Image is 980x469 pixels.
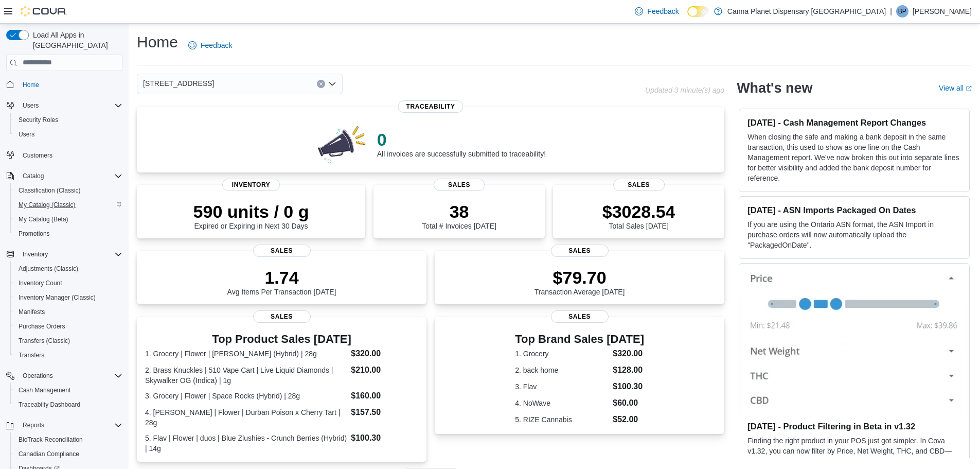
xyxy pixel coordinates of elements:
[14,433,87,446] a: BioTrack Reconciliation
[137,32,178,53] h1: Home
[14,199,80,211] a: My Catalog (Classic)
[19,201,76,209] span: My Catalog (Classic)
[14,114,62,126] a: Security Roles
[14,228,122,240] span: Promotions
[898,5,906,18] span: BP
[747,205,961,215] h3: [DATE] - ASN Imports Packaged On Dates
[913,5,972,18] p: [PERSON_NAME]
[747,219,961,250] p: If you are using the Ontario ASN format, the ASN Import in purchase orders will now automatically...
[193,201,309,222] p: 590 units / 0 g
[398,100,464,113] span: Traceability
[14,335,122,347] span: Transfers (Classic)
[10,334,127,348] button: Transfers (Classic)
[19,450,79,458] span: Canadian Compliance
[184,35,236,56] a: Feedback
[145,407,347,428] dt: 4. [PERSON_NAME] | Flower | Durban Poison x Cherry Tart | 28g
[19,116,58,124] span: Security Roles
[534,267,625,296] div: Transaction Average [DATE]
[14,384,122,396] span: Cash Management
[602,201,675,230] div: Total Sales [DATE]
[14,291,122,304] span: Inventory Manager (Classic)
[145,349,347,359] dt: 1. Grocery | Flower | [PERSON_NAME] (Hybrid) | 28g
[328,80,336,88] button: Open list of options
[222,179,280,191] span: Inventory
[14,448,83,460] a: Canadian Compliance
[14,277,66,289] a: Inventory Count
[19,370,57,382] button: Operations
[14,398,122,411] span: Traceabilty Dashboard
[14,320,69,333] a: Purchase Orders
[2,77,127,92] button: Home
[613,348,644,360] dd: $320.00
[14,128,122,141] span: Users
[10,432,127,447] button: BioTrack Reconciliation
[966,85,972,92] svg: External link
[613,380,644,393] dd: $100.30
[14,398,84,411] a: Traceabilty Dashboard
[19,149,57,162] a: Customers
[201,40,232,50] span: Feedback
[19,419,48,431] button: Reports
[19,186,81,195] span: Classification (Classic)
[14,228,54,240] a: Promotions
[613,413,644,426] dd: $52.00
[377,129,546,150] p: 0
[10,212,127,227] button: My Catalog (Beta)
[19,279,62,287] span: Inventory Count
[2,247,127,262] button: Inventory
[2,148,127,163] button: Customers
[631,1,683,22] a: Feedback
[19,386,70,394] span: Cash Management
[351,432,418,444] dd: $100.30
[351,364,418,376] dd: $210.00
[10,383,127,397] button: Cash Management
[14,128,39,141] a: Users
[10,276,127,290] button: Inventory Count
[145,433,347,454] dt: 5. Flav | Flower | duos | Blue Zlushies - Crunch Berries (Hybrid) | 14g
[14,384,75,396] a: Cash Management
[23,172,44,180] span: Catalog
[253,245,311,257] span: Sales
[14,349,48,361] a: Transfers
[14,291,100,304] a: Inventory Manager (Classic)
[422,201,496,230] div: Total # Invoices [DATE]
[647,6,679,16] span: Feedback
[613,179,665,191] span: Sales
[29,30,122,50] span: Load All Apps in [GEOGRAPHIC_DATA]
[2,98,127,113] button: Users
[10,262,127,276] button: Adjustments (Classic)
[19,370,122,382] span: Operations
[515,414,609,425] dt: 5. RIZE Cannabis
[351,348,418,360] dd: $320.00
[317,80,325,88] button: Clear input
[602,201,675,222] p: $3028.54
[14,263,122,275] span: Adjustments (Classic)
[14,184,85,197] a: Classification (Classic)
[19,248,52,260] button: Inventory
[351,390,418,402] dd: $160.00
[10,348,127,362] button: Transfers
[19,351,44,359] span: Transfers
[14,114,122,126] span: Security Roles
[14,199,122,211] span: My Catalog (Classic)
[613,364,644,376] dd: $128.00
[19,130,34,138] span: Users
[143,77,214,90] span: [STREET_ADDRESS]
[19,79,43,91] a: Home
[19,99,122,112] span: Users
[19,401,80,409] span: Traceabilty Dashboard
[515,349,609,359] dt: 1. Grocery
[10,183,127,198] button: Classification (Classic)
[727,5,886,18] p: Canna Planet Dispensary [GEOGRAPHIC_DATA]
[890,5,892,18] p: |
[23,81,39,89] span: Home
[145,391,347,401] dt: 3. Grocery | Flower | Space Rocks (Hybrid) | 28g
[14,335,74,347] a: Transfers (Classic)
[19,308,45,316] span: Manifests
[515,333,644,345] h3: Top Brand Sales [DATE]
[19,215,68,223] span: My Catalog (Beta)
[10,305,127,319] button: Manifests
[14,433,122,446] span: BioTrack Reconciliation
[19,99,43,112] button: Users
[10,447,127,461] button: Canadian Compliance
